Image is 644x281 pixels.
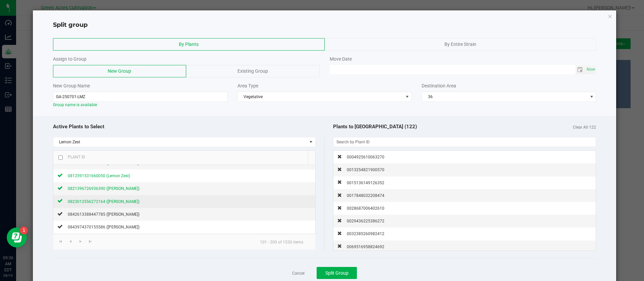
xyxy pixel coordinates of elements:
span: 0843974370155586 ([PERSON_NAME]) [68,225,140,229]
span: 0028687006402610 [347,206,384,211]
span: 0029436225386272 [347,219,384,223]
span: Vegetative [238,92,403,101]
span: Go to the first page [58,239,63,244]
span: Group name is available [53,102,97,107]
span: Plant ID [68,155,85,159]
span: 0015136149126352 [347,181,384,185]
span: By Plants [179,42,199,47]
a: Go to the previous page [66,237,75,246]
a: Go to the last page [85,237,95,246]
span: Move Date [330,56,352,62]
span: 0821396726936390 ([PERSON_NAME]) [68,186,140,191]
span: 0032385260982412 [347,231,384,236]
span: Destination Area [422,83,456,88]
a: Go to the next page [75,237,85,246]
span: Active Plants to Select [53,124,104,130]
span: 36 [422,92,587,101]
iframe: Resource center unread badge [20,226,28,234]
button: Split Group [317,267,357,279]
span: Existing Group [237,68,268,74]
span: 0013254821900570 [347,167,384,172]
span: Assign to Group [53,56,87,62]
span: Toggle calendar [576,65,585,74]
input: NO DATA FOUND [333,137,596,147]
span: 0812591531660050 (Lemon Zest) [68,173,130,178]
iframe: Resource center [7,227,27,248]
span: 0809971794141876 ([PERSON_NAME]) [68,161,140,165]
span: By Entire Strain [444,42,476,47]
span: 0017848032208474 [347,193,384,198]
span: Go to the last page [88,239,93,244]
h4: Split group [53,21,596,29]
span: New Group [108,68,131,74]
span: Go to the next page [78,239,83,244]
span: Clear All 122 [573,123,596,130]
span: Area Type [237,83,258,88]
span: Split Group [325,270,348,276]
span: 0004925610063270 [347,155,384,159]
span: New Group Name [53,83,90,88]
a: Go to the first page [56,237,66,246]
span: Go to the previous page [68,239,73,244]
span: 0069516958824692 [347,244,384,249]
kendo-pager-info: 101 - 200 of 1530 items [255,237,309,247]
span: Set Current date [585,65,597,74]
span: Plants to [GEOGRAPHIC_DATA] (122) [333,124,417,130]
a: Cancel [292,271,305,276]
span: select [585,65,596,74]
span: Lemon Zest [53,137,307,147]
span: 0823012556272164 ([PERSON_NAME]) [68,199,140,204]
span: 0842613388447785 ([PERSON_NAME]) [68,212,140,217]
